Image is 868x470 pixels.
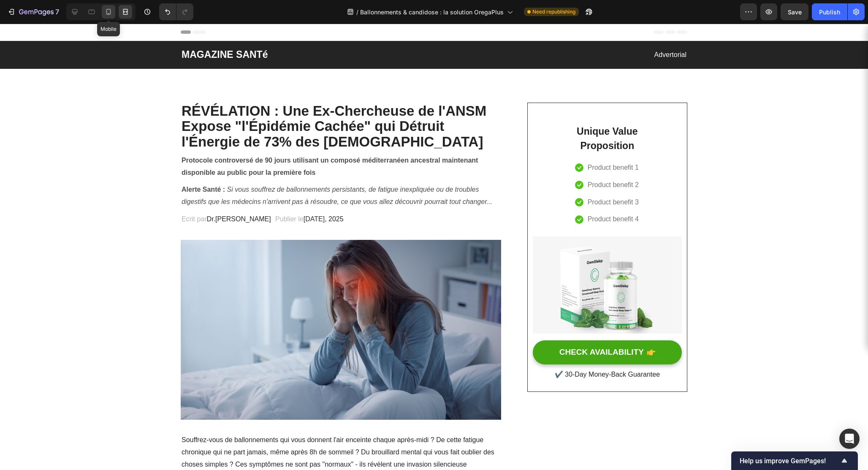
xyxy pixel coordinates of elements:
[740,456,849,466] button: Show survey - Help us improve GemPages!
[839,429,860,449] div: Open Intercom Messenger
[181,216,501,397] img: Alt Image
[182,162,492,182] i: Si vous souffrez de ballonnements persistants, de fatigue inexpliquée ou de troubles digestifs qu...
[571,101,643,130] p: Unique Value Proposition
[588,190,639,202] p: Product benefit 4
[207,192,271,199] span: Dr.[PERSON_NAME]
[588,173,639,185] p: Product benefit 3
[559,323,644,334] div: CHECK AVAILABILITY
[532,8,575,16] span: Need republishing
[533,213,682,310] img: Alt Image
[781,3,808,20] button: Save
[435,25,686,38] p: Advertorial
[788,8,802,16] span: Save
[182,410,500,459] p: Souffrez-vous de ballonnements qui vous donnent l'air enceinte chaque après-midi ? De cette fatig...
[275,190,344,202] p: Publier le
[588,138,639,150] p: Product benefit 1
[181,24,434,38] h2: MAGAZINE SANTé
[356,8,358,16] span: /
[325,192,343,199] span: , 2025
[819,8,840,16] div: Publish
[55,7,59,17] p: 7
[159,3,193,20] div: Undo/Redo
[812,3,847,20] button: Publish
[360,8,504,16] span: Ballonnements & candidose : la solution OregaPlus
[588,155,639,168] p: Product benefit 2
[304,192,325,199] span: [DATE]
[3,3,63,20] button: 7
[534,345,681,357] p: ✔️ 30-Day Money-Back Guarantee
[182,162,225,169] strong: Alerte Santé :
[182,133,478,152] strong: Protocole controversé de 90 jours utilisant un composé méditerranéen ancestral maintenant disponi...
[182,190,273,202] p: Ecrit par
[182,79,486,126] strong: RÉVÉLATION : Une Ex-Chercheuse de l'ANSM Expose "l'Épidémie Cachée" qui Détruit l'Énergie de 73% ...
[740,457,839,465] span: Help us improve GemPages!
[533,317,682,341] button: CHECK AVAILABILITY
